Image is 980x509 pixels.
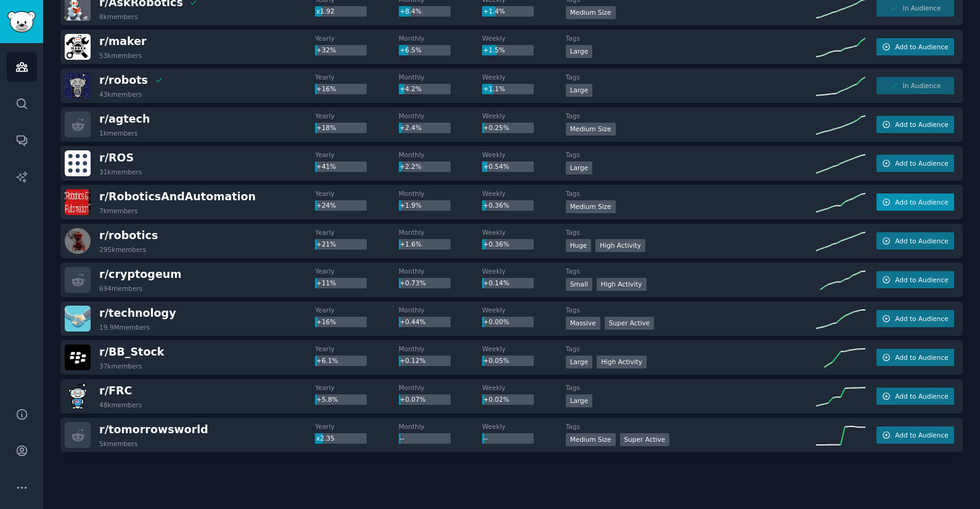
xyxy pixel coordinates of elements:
[399,306,482,314] dt: Monthly
[99,423,208,436] span: r/ tomorrowsworld
[99,245,146,254] div: 295k members
[315,150,398,159] dt: Yearly
[895,431,948,439] span: Add to Audience
[316,318,336,325] span: +16%
[400,396,426,403] span: +0.07%
[399,73,482,81] dt: Monthly
[315,189,398,198] dt: Yearly
[566,383,816,392] dt: Tags
[876,388,954,405] button: Add to Audience
[99,90,142,99] div: 43k members
[400,279,426,287] span: +0.73%
[99,190,256,203] span: r/ RoboticsAndAutomation
[483,85,505,92] span: +1.1%
[315,267,398,275] dt: Yearly
[99,346,164,358] span: r/ BB_Stock
[876,349,954,366] button: Add to Audience
[597,278,647,291] div: High Activity
[895,314,948,323] span: Add to Audience
[399,189,482,198] dt: Monthly
[99,284,142,293] div: 694 members
[400,434,405,442] span: --
[399,112,482,120] dt: Monthly
[895,159,948,168] span: Add to Audience
[315,383,398,392] dt: Yearly
[483,7,505,15] span: +1.4%
[99,35,147,47] span: r/ maker
[566,306,816,314] dt: Tags
[482,112,565,120] dt: Weekly
[400,7,422,15] span: +8.4%
[399,228,482,237] dt: Monthly
[595,239,645,252] div: High Activity
[400,124,422,131] span: +2.4%
[566,189,816,198] dt: Tags
[315,422,398,431] dt: Yearly
[483,318,509,325] span: +0.00%
[895,120,948,129] span: Add to Audience
[99,229,158,242] span: r/ robotics
[65,344,91,370] img: BB_Stock
[482,344,565,353] dt: Weekly
[483,46,505,54] span: +1.5%
[483,279,509,287] span: +0.14%
[99,129,138,137] div: 1k members
[482,73,565,81] dt: Weekly
[482,150,565,159] dt: Weekly
[876,193,954,211] button: Add to Audience
[566,200,616,213] div: Medium Size
[566,317,600,330] div: Massive
[605,317,655,330] div: Super Active
[399,344,482,353] dt: Monthly
[895,237,948,245] span: Add to Audience
[99,152,134,164] span: r/ ROS
[400,240,422,248] span: +1.6%
[99,74,148,86] span: r/ robots
[895,353,948,362] span: Add to Audience
[483,202,509,209] span: +0.36%
[400,46,422,54] span: +6.5%
[566,239,592,252] div: Huge
[566,433,616,446] div: Medium Size
[400,85,422,92] span: +4.2%
[876,116,954,133] button: Add to Audience
[399,383,482,392] dt: Monthly
[315,306,398,314] dt: Yearly
[99,439,138,448] div: 5k members
[400,318,426,325] span: +0.44%
[482,228,565,237] dt: Weekly
[566,34,816,43] dt: Tags
[566,422,816,431] dt: Tags
[895,275,948,284] span: Add to Audience
[65,73,91,99] img: robots
[65,383,91,409] img: FRC
[316,85,336,92] span: +16%
[99,206,138,215] div: 7k members
[99,401,142,409] div: 48k members
[566,6,616,19] div: Medium Size
[400,202,422,209] span: +1.9%
[99,362,142,370] div: 37k members
[316,396,338,403] span: +5.8%
[895,43,948,51] span: Add to Audience
[482,34,565,43] dt: Weekly
[566,45,593,58] div: Large
[566,278,592,291] div: Small
[483,124,509,131] span: +0.25%
[99,385,132,397] span: r/ FRC
[566,112,816,120] dt: Tags
[316,279,336,287] span: +11%
[876,271,954,288] button: Add to Audience
[566,73,816,81] dt: Tags
[399,267,482,275] dt: Monthly
[399,34,482,43] dt: Monthly
[316,7,335,15] span: x1.92
[482,306,565,314] dt: Weekly
[315,73,398,81] dt: Yearly
[620,433,670,446] div: Super Active
[566,356,593,369] div: Large
[566,344,816,353] dt: Tags
[482,422,565,431] dt: Weekly
[483,396,509,403] span: +0.02%
[876,38,954,55] button: Add to Audience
